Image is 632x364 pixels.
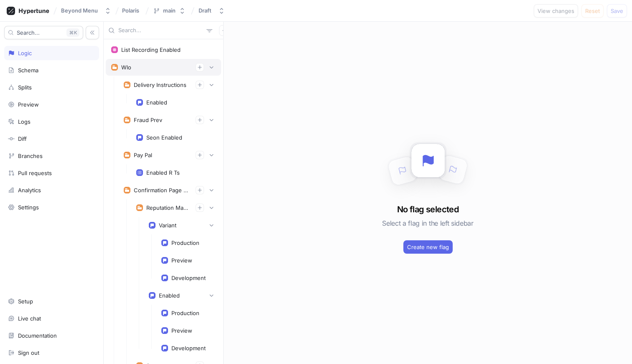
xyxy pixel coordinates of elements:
[146,134,182,141] div: Seon Enabled
[403,240,453,254] button: Create new flag
[18,170,52,176] div: Pull requests
[171,327,192,334] div: Preview
[382,216,473,231] h5: Select a flag in the left sidebar
[18,349,39,356] div: Sign out
[118,26,203,35] input: Search...
[17,30,40,35] span: Search...
[407,244,449,249] span: Create new flag
[134,81,186,88] div: Delivery Instructions
[534,4,578,18] button: View changes
[121,46,181,53] div: List Recording Enabled
[199,7,212,14] div: Draft
[18,67,38,74] div: Schema
[18,135,27,142] div: Diff
[581,4,604,18] button: Reset
[18,153,43,159] div: Branches
[146,99,167,106] div: Enabled
[150,4,189,18] button: main
[134,152,152,158] div: Pay Pal
[397,203,459,216] h3: No flag selected
[18,204,39,211] div: Settings
[4,26,83,39] button: Search...K
[4,328,99,343] a: Documentation
[18,315,41,322] div: Live chat
[18,50,32,56] div: Logic
[18,187,41,193] div: Analytics
[171,345,206,351] div: Development
[146,204,189,211] div: Reputation Management
[171,275,206,281] div: Development
[607,4,627,18] button: Save
[159,222,176,229] div: Variant
[159,292,180,299] div: Enabled
[122,8,139,13] span: Polaris
[171,257,192,264] div: Preview
[585,8,600,13] span: Reset
[134,117,162,123] div: Fraud Prev
[18,298,33,305] div: Setup
[58,4,115,18] button: Beyond Menu
[134,187,189,193] div: Confirmation Page Experiments
[195,4,228,18] button: Draft
[18,118,31,125] div: Logs
[538,8,574,13] span: View changes
[171,310,199,316] div: Production
[146,169,180,176] div: Enabled R Ts
[18,101,39,108] div: Preview
[66,28,79,37] div: K
[18,84,32,91] div: Splits
[171,239,199,246] div: Production
[611,8,623,13] span: Save
[18,332,57,339] div: Documentation
[163,7,176,14] div: main
[61,7,98,14] div: Beyond Menu
[121,64,131,71] div: Wlo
